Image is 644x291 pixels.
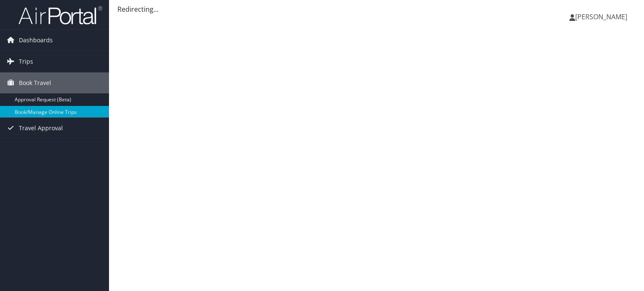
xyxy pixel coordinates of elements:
[117,4,636,14] div: Redirecting...
[19,51,33,72] span: Trips
[18,5,102,25] img: airportal-logo.png
[575,12,627,21] span: [PERSON_NAME]
[19,118,63,139] span: Travel Approval
[19,30,53,51] span: Dashboards
[569,4,636,29] a: [PERSON_NAME]
[19,72,51,93] span: Book Travel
